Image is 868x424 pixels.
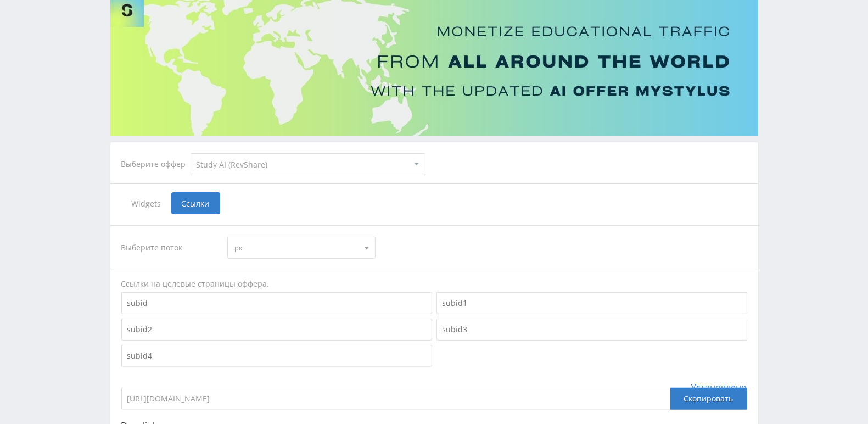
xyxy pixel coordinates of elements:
[670,388,747,410] div: Скопировать
[436,319,747,341] input: subid3
[171,192,220,214] span: Ссылки
[121,319,432,341] input: subid2
[121,160,191,169] div: Выберите оффер
[121,345,432,367] input: subid4
[234,237,359,258] span: рк
[121,292,432,314] input: subid
[121,278,747,289] div: Ссылки на целевые страницы оффера.
[436,292,747,314] input: subid1
[691,382,747,392] span: Установлено
[121,237,217,259] div: Выберите поток
[121,192,171,214] span: Widgets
